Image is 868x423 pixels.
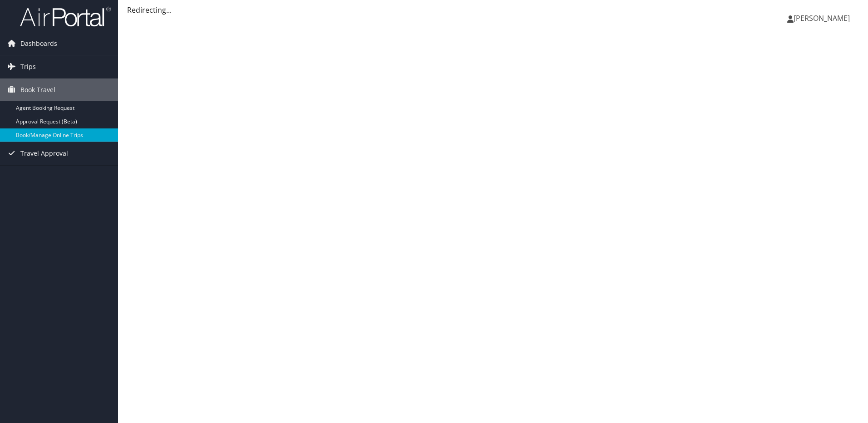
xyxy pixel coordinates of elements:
[20,79,55,101] span: Book Travel
[794,13,850,23] span: [PERSON_NAME]
[20,32,57,55] span: Dashboards
[20,142,68,165] span: Travel Approval
[20,55,36,78] span: Trips
[787,5,859,32] a: [PERSON_NAME]
[20,6,111,27] img: airportal-logo.png
[127,5,859,15] div: Redirecting...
